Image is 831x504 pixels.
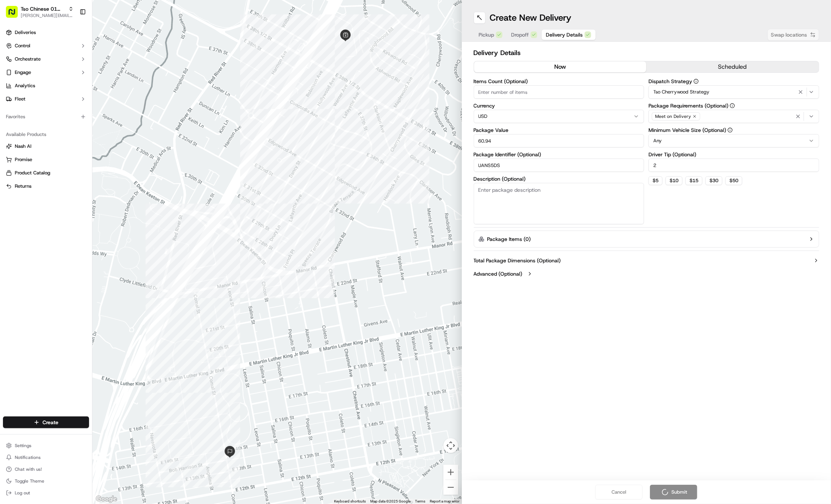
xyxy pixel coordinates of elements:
[94,494,119,504] a: Open this area in Google Maps (opens a new window)
[15,29,36,36] span: Deliveries
[685,176,702,185] button: $15
[415,499,426,503] a: Terms (opens in new tab)
[694,79,699,84] button: Dispatch Strategy
[16,71,29,84] img: 1738778727109-b901c2ba-d612-49f7-a14d-d897ce62d23f
[474,48,820,58] h2: Delivery Details
[61,115,64,121] span: •
[3,416,89,428] button: Create
[7,8,22,23] img: Nash
[3,464,89,474] button: Chat with us!
[648,79,819,84] label: Dispatch Strategy
[62,166,68,172] div: 💻
[61,135,64,141] span: •
[3,154,89,166] button: Promise
[3,27,89,38] a: Deliveries
[115,95,134,104] button: See all
[7,30,134,42] p: Welcome 👋
[3,80,89,92] a: Analytics
[15,156,32,163] span: Promise
[74,184,89,189] span: Pylon
[655,113,691,119] span: Meet on Delivery
[443,438,458,453] button: Map camera controls
[511,31,529,38] span: Dropoff
[21,13,74,18] button: [PERSON_NAME][EMAIL_ADDRESS][DOMAIN_NAME]
[474,257,820,264] button: Total Package Dimensions (Optional)
[648,85,819,99] button: Tso Cherrywood Strategy
[52,183,89,189] a: Powered byPylon
[3,180,89,192] button: Returns
[70,166,119,173] span: API Documentation
[474,134,644,147] input: Enter package value
[3,488,89,498] button: Log out
[474,85,644,99] input: Enter number of items
[474,257,561,264] label: Total Package Dimensions (Optional)
[7,71,21,84] img: 1736555255976-a54dd68f-1ca7-489b-9aae-adbdc363a1c4
[6,183,86,190] a: Returns
[23,135,60,141] span: [PERSON_NAME]
[33,71,121,78] div: Start new chat
[3,40,89,52] button: Control
[474,159,644,172] input: Enter package identifier
[65,135,81,141] span: [DATE]
[430,499,460,503] a: Report a map error
[648,127,819,133] label: Minimum Vehicle Size (Optional)
[730,103,735,108] button: Package Requirements (Optional)
[443,465,458,480] button: Zoom in
[665,176,682,185] button: $10
[474,127,644,133] label: Package Value
[15,42,30,49] span: Control
[487,235,531,243] label: Package Items ( 0 )
[15,115,21,121] img: 1736555255976-a54dd68f-1ca7-489b-9aae-adbdc363a1c4
[7,96,50,102] div: Past conversations
[7,166,13,172] div: 📗
[474,270,820,277] button: Advanced (Optional)
[6,143,86,150] a: Nash AI
[648,103,819,108] label: Package Requirements (Optional)
[15,443,31,449] span: Settings
[3,67,89,78] button: Engage
[15,454,41,460] span: Notifications
[15,143,31,150] span: Nash AI
[3,452,89,463] button: Notifications
[443,480,458,495] button: Zoom out
[705,176,722,185] button: $30
[490,12,572,24] h1: Create New Delivery
[3,111,89,123] div: Favorites
[474,176,644,181] label: Description (Optional)
[653,89,709,95] span: Tso Cherrywood Strategy
[3,53,89,65] button: Orchestrate
[59,163,122,176] a: 💻API Documentation
[334,499,366,504] button: Keyboard shortcuts
[479,31,494,38] span: Pickup
[3,167,89,179] button: Product Catalog
[7,128,19,140] img: Brigitte Vinadas
[3,140,89,152] button: Nash AI
[15,69,31,76] span: Engage
[371,499,411,503] span: Map data ©2025 Google
[33,78,102,84] div: We're available if you need us!
[23,115,60,121] span: [PERSON_NAME]
[15,82,35,89] span: Analytics
[65,115,81,121] span: [DATE]
[3,129,89,140] div: Available Products
[21,5,65,13] button: Tso Chinese 01 Cherrywood
[648,152,819,157] label: Driver Tip (Optional)
[474,231,820,248] button: Package Items (0)
[94,494,119,504] img: Google
[7,108,19,120] img: Angelique Valdez
[3,440,89,451] button: Settings
[6,156,86,163] a: Promise
[474,79,644,84] label: Items Count (Optional)
[3,476,89,486] button: Toggle Theme
[15,183,31,190] span: Returns
[4,163,59,176] a: 📗Knowledge Base
[15,478,44,484] span: Toggle Theme
[15,96,25,102] span: Fleet
[474,103,644,108] label: Currency
[474,61,647,72] button: now
[648,159,819,172] input: Enter driver tip amount
[6,170,86,176] a: Product Catalog
[725,176,742,185] button: $50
